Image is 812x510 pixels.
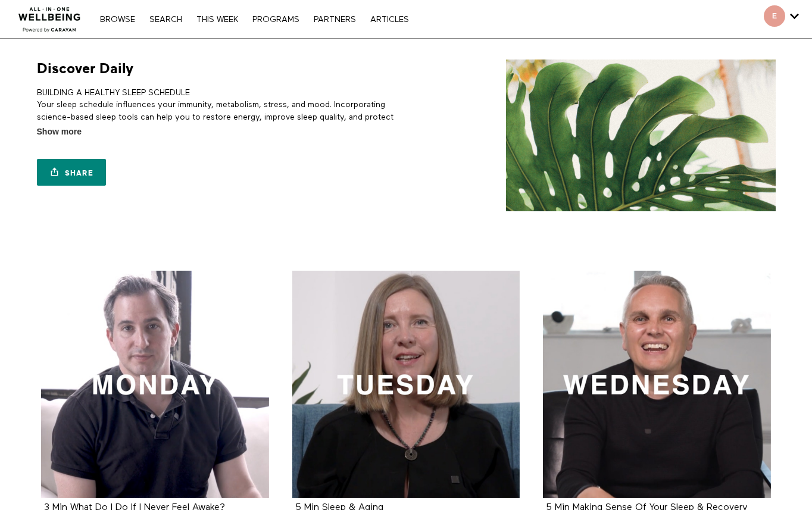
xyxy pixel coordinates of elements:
[190,15,244,24] a: THIS WEEK
[246,15,305,24] a: PROGRAMS
[143,15,188,24] a: Search
[37,87,402,135] p: BUILDING A HEALTHY SLEEP SCHEDULE Your sleep schedule influences your immunity, metabolism, stres...
[37,126,82,138] span: Show more
[94,15,141,24] a: Browse
[37,60,133,78] h1: Discover Daily
[37,159,106,186] a: Share
[292,271,520,499] a: 5 Min Sleep & Aging
[41,271,269,499] a: 3 Min What Do I Do If I Never Feel Awake?
[364,15,415,24] a: ARTICLES
[543,271,771,499] a: 5 Min Making Sense Of Your Sleep & Recovery Scores
[308,15,362,24] a: PARTNERS
[94,13,414,25] nav: Primary
[506,60,776,211] img: Discover Daily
